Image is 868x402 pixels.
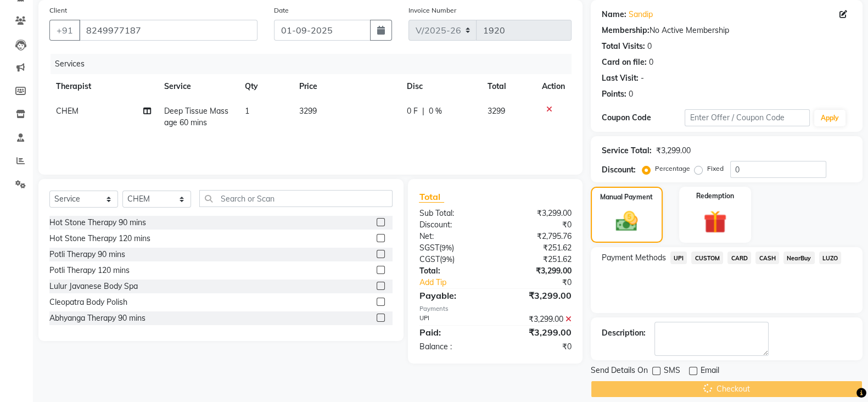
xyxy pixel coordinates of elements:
span: 0 % [428,105,441,117]
span: SMS [664,365,680,378]
label: Percentage [655,164,690,174]
input: Search or Scan [199,190,393,207]
span: SGST [419,243,439,253]
span: 3299 [488,106,505,116]
div: ₹3,299.00 [495,289,580,302]
label: Client [49,5,67,15]
span: | [422,105,424,117]
button: +91 [49,20,80,41]
div: ₹0 [509,277,580,288]
label: Fixed [707,164,724,174]
div: ₹0 [495,341,580,353]
span: 9% [441,255,452,264]
div: Balance : [411,341,495,353]
label: Date [274,5,289,15]
div: Last Visit: [602,72,639,84]
div: Service Total: [602,145,652,157]
div: ( ) [411,254,495,265]
label: Redemption [696,191,734,201]
th: Therapist [49,74,158,99]
div: Paid: [411,326,495,339]
span: LUZO [819,252,842,264]
input: Enter Offer / Coupon Code [685,109,810,126]
div: Card on file: [602,57,647,68]
div: ₹2,795.76 [495,231,580,242]
div: Coupon Code [602,112,685,124]
div: Discount: [602,164,636,176]
span: 3299 [299,106,317,116]
th: Disc [400,74,480,99]
div: - [641,72,644,84]
div: UPI [411,314,495,325]
span: CGST [419,254,439,264]
div: Abhyanga Therapy 90 mins [49,312,145,324]
div: Hot Stone Therapy 90 mins [49,217,146,228]
span: NearBuy [783,252,815,264]
div: Membership: [602,25,649,36]
div: ₹3,299.00 [495,326,580,339]
div: ₹3,299.00 [495,265,580,277]
span: CUSTOM [691,252,723,264]
a: Add Tip [411,277,509,288]
div: Cleopatra Body Polish [49,297,127,308]
div: ₹3,299.00 [656,145,691,157]
th: Action [535,74,572,99]
div: Potli Therapy 90 mins [49,249,125,260]
div: Discount: [411,219,495,231]
div: Services [51,54,580,74]
div: Payable: [411,289,495,302]
input: Search by Name/Mobile/Email/Code [79,20,257,41]
div: Total Visits: [602,41,645,52]
div: Points: [602,88,626,100]
div: Net: [411,231,495,242]
span: Email [701,365,719,378]
div: Potli Therapy 120 mins [49,265,130,276]
div: ₹3,299.00 [495,208,580,219]
th: Service [158,74,239,99]
span: Payment Methods [602,252,666,264]
div: Payments [419,304,571,314]
span: CARD [727,252,751,264]
span: CASH [755,252,779,264]
div: Description: [602,327,646,339]
div: 0 [647,41,652,52]
div: Sub Total: [411,208,495,219]
span: Send Details On [591,365,648,378]
label: Invoice Number [408,5,456,15]
div: 0 [649,57,653,68]
th: Price [293,74,400,99]
div: ₹251.62 [495,254,580,265]
span: Total [419,191,444,203]
th: Qty [238,74,292,99]
div: Hot Stone Therapy 120 mins [49,233,150,244]
div: ₹0 [495,219,580,231]
span: 9% [441,243,451,252]
span: 1 [245,106,249,116]
div: ₹3,299.00 [495,314,580,325]
span: 0 F [406,105,417,117]
div: Name: [602,9,626,20]
button: Apply [814,110,845,126]
div: No Active Membership [602,25,852,36]
span: Deep Tissue Massage 60 mins [164,106,228,127]
div: ( ) [411,242,495,254]
div: 0 [629,88,633,100]
div: ₹251.62 [495,242,580,254]
a: Sandip [629,9,653,20]
div: Lulur Javanese Body Spa [49,281,138,292]
th: Total [481,74,535,99]
label: Manual Payment [600,192,653,202]
span: CHEM [56,106,79,116]
span: UPI [670,252,687,264]
div: Total: [411,265,495,277]
img: _cash.svg [609,209,645,234]
img: _gift.svg [696,208,733,236]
